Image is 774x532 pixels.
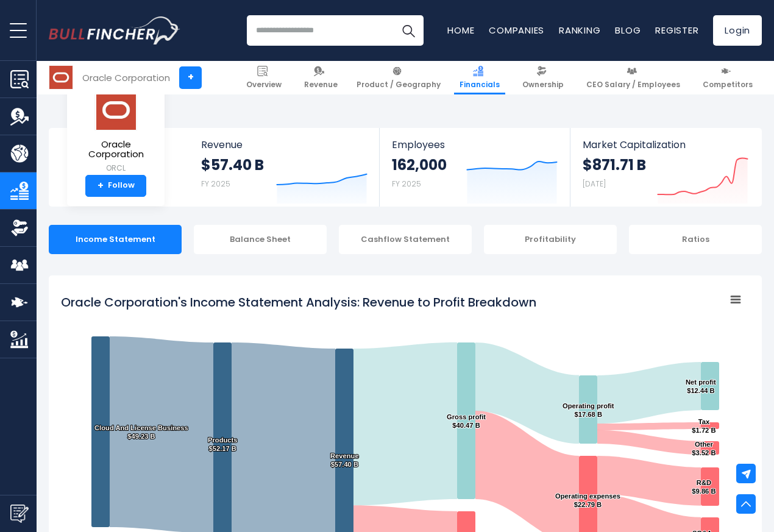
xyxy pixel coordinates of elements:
[713,15,762,46] a: Login
[489,24,544,37] a: Companies
[179,66,202,89] a: +
[201,155,264,174] strong: $57.40 B
[583,139,748,151] span: Market Capitalization
[629,225,762,254] div: Ratios
[655,24,698,37] a: Register
[460,80,500,90] span: Financials
[697,61,758,94] a: Competitors
[686,378,716,394] text: Net profit $12.44 B
[447,413,486,429] text: Gross profit $40.47 B
[692,479,715,495] text: R&D $9.86 B
[392,179,421,189] small: FY 2025
[703,80,753,90] span: Competitors
[570,128,761,207] a: Market Capitalization $871.71 B [DATE]
[522,80,564,90] span: Ownership
[189,128,380,207] a: Revenue $57.40 B FY 2025
[517,61,569,94] a: Ownership
[82,71,170,85] div: Oracle Corporation
[61,294,536,311] tspan: Oracle Corporation's Income Statement Analysis: Revenue to Profit Breakdown
[49,225,182,254] div: Income Statement
[330,452,359,468] text: Revenue $57.40 B
[563,402,614,418] text: Operating profit $17.68 B
[357,80,441,90] span: Product / Geography
[49,16,180,44] a: Go to homepage
[10,219,29,237] img: Ownership
[586,80,680,90] span: CEO Salary / Employees
[201,139,367,151] span: Revenue
[339,225,472,254] div: Cashflow Statement
[94,424,188,440] text: Cloud And License Business $49.23 B
[304,80,338,90] span: Revenue
[555,492,620,508] text: Operating expenses $22.79 B
[201,179,230,189] small: FY 2025
[94,90,137,130] img: ORCL logo
[692,418,715,434] text: Tax $1.72 B
[98,180,104,191] strong: +
[615,24,641,37] a: Blog
[380,128,569,207] a: Employees 162,000 FY 2025
[49,66,73,89] img: ORCL logo
[583,155,646,174] strong: $871.71 B
[77,163,155,174] small: ORCL
[581,61,686,94] a: CEO Salary / Employees
[583,179,606,189] small: [DATE]
[246,80,282,90] span: Overview
[351,61,446,94] a: Product / Geography
[392,155,447,174] strong: 162,000
[393,15,424,46] button: Search
[49,16,180,44] img: Bullfincher logo
[77,140,155,160] span: Oracle Corporation
[447,24,474,37] a: Home
[692,441,715,456] text: Other $3.52 B
[85,175,146,197] a: +Follow
[194,225,327,254] div: Balance Sheet
[208,436,238,452] text: Products $52.17 B
[484,225,617,254] div: Profitability
[559,24,600,37] a: Ranking
[76,89,155,175] a: Oracle Corporation ORCL
[392,139,557,151] span: Employees
[241,61,287,94] a: Overview
[299,61,343,94] a: Revenue
[454,61,505,94] a: Financials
